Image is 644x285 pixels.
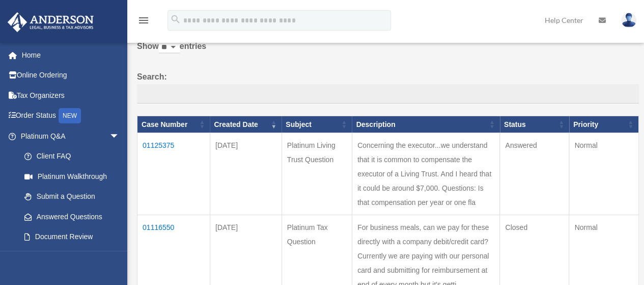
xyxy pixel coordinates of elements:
[621,13,636,28] img: User Pic
[282,116,352,133] th: Subject: activate to sort column ascending
[7,85,135,106] a: Tax Organizers
[282,133,352,215] td: Platinum Living Trust Question
[137,18,150,27] a: menu
[569,133,639,215] td: Normal
[14,166,130,187] a: Platinum Walkthrough
[137,70,639,103] label: Search:
[500,133,569,215] td: Answered
[137,39,639,64] label: Show entries
[352,133,499,215] td: Concerning the executor...we understand that it is common to compensate the executor of a Living ...
[137,133,210,215] td: 01125375
[137,14,150,27] i: menu
[14,206,125,227] a: Answered Questions
[170,14,181,25] i: search
[210,116,282,133] th: Created Date: activate to sort column ascending
[500,116,569,133] th: Status: activate to sort column ascending
[159,42,180,54] select: Showentries
[352,116,499,133] th: Description: activate to sort column ascending
[210,133,282,215] td: [DATE]
[14,247,130,279] a: Platinum Knowledge Room
[14,146,130,167] a: Client FAQ
[569,116,639,133] th: Priority: activate to sort column ascending
[14,227,130,247] a: Document Review
[109,126,130,147] span: arrow_drop_down
[14,187,130,207] a: Submit a Question
[59,108,81,123] div: NEW
[7,106,135,126] a: Order StatusNEW
[7,126,130,146] a: Platinum Q&Aarrow_drop_down
[137,84,639,103] input: Search:
[137,116,210,133] th: Case Number: activate to sort column ascending
[7,65,135,86] a: Online Ordering
[7,45,135,65] a: Home
[5,12,97,32] img: Anderson Advisors Platinum Portal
